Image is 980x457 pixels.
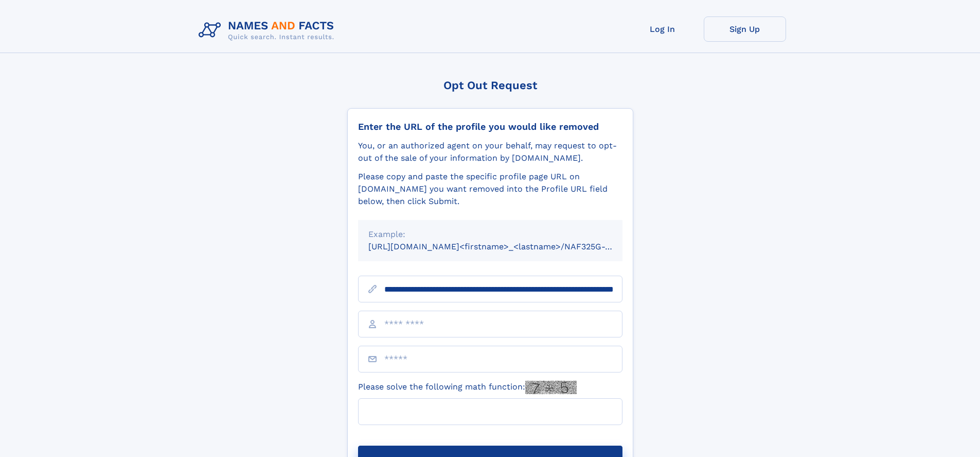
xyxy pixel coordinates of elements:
[368,228,612,241] div: Example:
[704,16,786,42] a: Sign Up
[358,121,622,132] div: Enter the URL of the profile you would like removed
[194,16,343,44] img: Logo Names and Facts
[358,381,577,394] label: Please solve the following math function:
[368,242,642,251] small: [URL][DOMAIN_NAME]<firstname>_<lastname>/NAF325G-xxxxxxxx
[358,140,622,164] div: You, or an authorized agent on your behalf, may request to opt-out of the sale of your informatio...
[358,171,622,208] div: Please copy and paste the specific profile page URL on [DOMAIN_NAME] you want removed into the Pr...
[347,79,633,92] div: Opt Out Request
[621,16,704,42] a: Log In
